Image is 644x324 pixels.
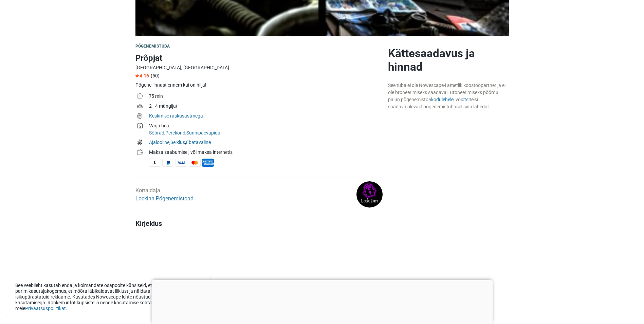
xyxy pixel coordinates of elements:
div: See veebileht kasutab enda ja kolmandate osapoolte küpsiseid, et tuua sinuni parim kasutajakogemu... [7,277,210,317]
h1: Prõpjat [135,52,383,64]
td: , , [149,122,383,138]
div: Maksa saabumisel, või maksa internetis [149,149,383,156]
td: , , [149,138,383,148]
img: 92c8c96e4c371007l.png [356,181,383,208]
div: Põgene linnast ennem kui on hilja! [135,82,383,89]
span: 4.16 [135,73,149,78]
a: Perekond [165,130,185,136]
a: Lockinn Põgenemistoad [135,195,194,202]
a: Sünnipäevapidu [186,130,220,136]
span: (50) [151,73,160,78]
div: Väga hea: [149,122,383,129]
a: Privaatsuspoliitikat [25,306,66,311]
a: Keskmise raskusastmega [149,113,203,119]
iframe: Advertisement [151,280,493,322]
span: Põgenemistuba [135,44,170,49]
span: Sularaha [149,159,161,167]
div: Korraldaja [135,186,194,203]
a: Ajalooline [149,140,169,145]
a: Ebatavaline [186,140,211,145]
div: See tuba ei ole Nowescape-i ametlik koostööpartner ja ei ole broneerimiseks saadaval. Broneerimis... [388,82,509,110]
h2: Kättesaadavus ja hinnad [388,47,509,74]
a: otsi [462,97,470,102]
a: Sõbrad [149,130,164,136]
a: kodulehele [431,97,454,102]
div: [GEOGRAPHIC_DATA], [GEOGRAPHIC_DATA] [135,64,383,71]
span: PayPal [162,159,174,167]
h4: Kirjeldus [135,219,383,228]
a: Seiklus [170,140,185,145]
img: Star [135,74,139,77]
td: 2 - 4 mängijat [149,102,383,112]
span: MasterCard [189,159,201,167]
span: American Express [202,159,214,167]
td: 75 min [149,92,383,102]
span: Visa [176,159,187,167]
